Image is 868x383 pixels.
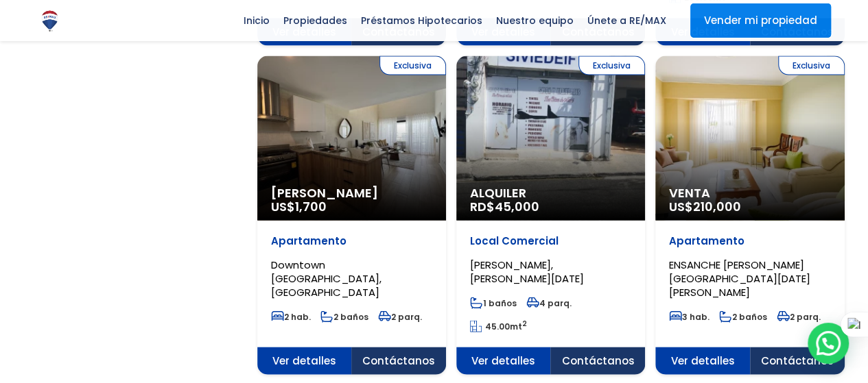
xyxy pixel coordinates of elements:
span: Exclusiva [778,56,845,75]
span: Exclusiva [379,56,446,75]
span: Contáctanos [550,347,645,375]
a: Exclusiva [PERSON_NAME] US$1,700 Apartamento Downtown [GEOGRAPHIC_DATA], [GEOGRAPHIC_DATA] 2 hab.... [257,56,446,375]
span: 2 parq. [378,311,422,323]
span: 2 baños [320,311,368,323]
span: US$ [271,198,327,215]
span: Únete a RE/MAX [580,10,673,31]
span: Inicio [237,10,277,31]
span: Contáctanos [351,347,446,375]
span: US$ [669,198,741,215]
a: Exclusiva Venta US$210,000 Apartamento ENSANCHE [PERSON_NAME][GEOGRAPHIC_DATA][DATE][PERSON_NAME]... [655,56,844,375]
a: Exclusiva Alquiler RD$45,000 Local Comercial [PERSON_NAME], [PERSON_NAME][DATE] 1 baños 4 parq. 4... [456,56,645,375]
span: 1 baños [470,297,517,309]
span: 45.00 [485,321,510,332]
span: Contáctanos [750,347,845,375]
span: Ver detalles [655,347,750,375]
span: 1,700 [295,198,327,215]
span: [PERSON_NAME], [PERSON_NAME][DATE] [470,258,584,286]
p: Apartamento [669,234,830,248]
span: Exclusiva [578,56,645,75]
span: Venta [669,186,830,200]
span: Downtown [GEOGRAPHIC_DATA], [GEOGRAPHIC_DATA] [271,258,382,299]
span: ENSANCHE [PERSON_NAME][GEOGRAPHIC_DATA][DATE][PERSON_NAME] [669,258,810,299]
span: RD$ [470,198,539,215]
span: [PERSON_NAME] [271,186,432,200]
a: Vender mi propiedad [690,3,831,38]
span: Nuestro equipo [489,10,580,31]
sup: 2 [522,319,527,329]
img: Logo de REMAX [38,9,62,33]
span: Ver detalles [257,347,352,375]
span: Propiedades [277,10,354,31]
span: 4 parq. [526,297,572,309]
span: mt [470,321,527,332]
span: 2 baños [719,311,767,323]
span: 2 hab. [271,311,311,323]
span: Préstamos Hipotecarios [354,10,489,31]
span: 2 parq. [777,311,821,323]
span: Ver detalles [456,347,551,375]
p: Local Comercial [470,234,631,248]
p: Apartamento [271,234,432,248]
span: 210,000 [693,198,741,215]
span: 3 hab. [669,311,709,323]
span: Alquiler [470,186,631,200]
span: 45,000 [495,198,539,215]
